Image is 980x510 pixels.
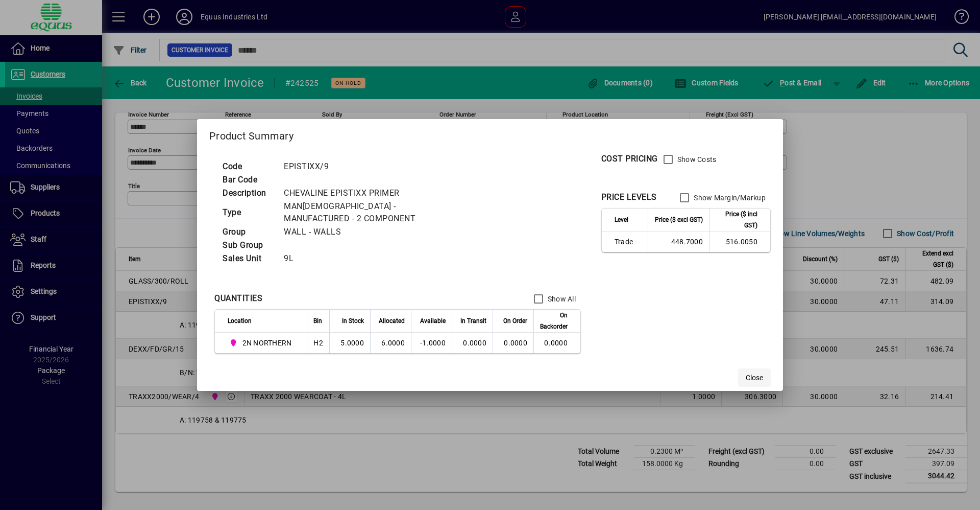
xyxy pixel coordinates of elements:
td: WALL - WALLS [279,225,464,239]
span: 2N NORTHERN [242,338,292,348]
span: On Order [503,315,527,327]
td: Sales Unit [217,252,279,265]
span: 0.0000 [504,339,527,347]
span: Price ($ excl GST) [655,214,703,225]
td: Description [217,187,279,200]
div: QUANTITIES [214,292,262,305]
label: Show Margin/Markup [692,193,766,203]
td: EPISTIXX/9 [279,160,464,173]
td: 516.0050 [709,231,770,252]
span: Available [420,315,446,327]
td: 448.7000 [648,231,709,252]
span: Price ($ incl GST) [716,208,757,231]
span: On Backorder [540,310,568,332]
span: In Transit [460,315,486,327]
td: Code [217,160,279,173]
span: Bin [313,315,322,327]
span: Close [746,373,763,383]
td: 9L [279,252,464,265]
td: 0.0000 [533,333,580,353]
td: -1.0000 [411,333,452,353]
span: Level [615,214,628,225]
td: MAN[DEMOGRAPHIC_DATA] - MANUFACTURED - 2 COMPONENT [279,200,464,225]
span: Allocated [379,315,405,327]
span: 2N NORTHERN [228,337,296,349]
span: Trade [615,237,642,247]
td: Type [217,200,279,225]
td: 6.0000 [370,333,411,353]
div: PRICE LEVELS [601,191,657,203]
td: 5.0000 [329,333,370,353]
button: Close [738,368,771,387]
td: H2 [307,333,329,353]
td: Bar Code [217,173,279,187]
td: CHEVALINE EPISTIXX PRIMER [279,187,464,200]
h2: Product Summary [197,119,783,149]
label: Show Costs [675,154,717,165]
td: Sub Group [217,239,279,252]
label: Show All [546,294,576,304]
span: 0.0000 [463,339,486,347]
td: Group [217,225,279,239]
span: In Stock [342,315,364,327]
div: COST PRICING [601,153,658,165]
span: Location [228,315,252,327]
